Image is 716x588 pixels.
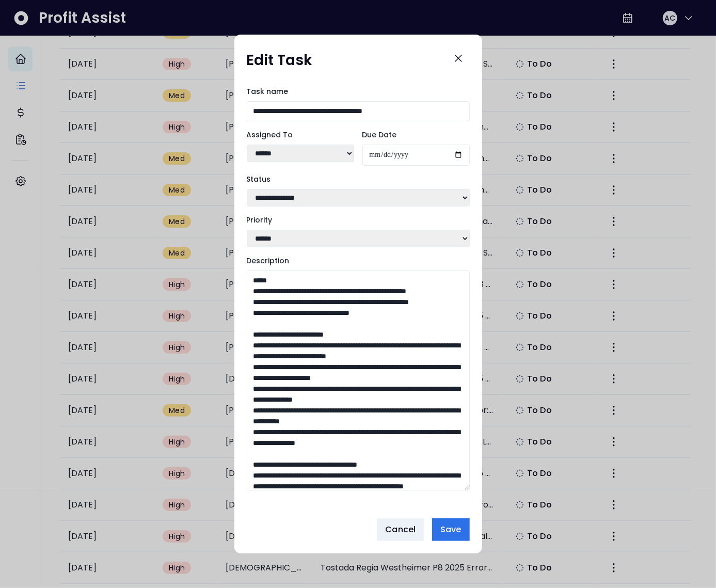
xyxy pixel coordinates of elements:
[447,47,470,70] button: Close
[247,86,470,97] label: Task name
[440,523,461,536] span: Save
[247,215,470,226] label: Priority
[247,130,354,140] label: Assigned To
[362,130,470,140] label: Due Date
[432,518,469,541] button: Save
[247,174,470,185] label: Status
[247,51,313,70] h1: Edit Task
[385,523,416,536] span: Cancel
[377,518,424,541] button: Cancel
[247,256,470,266] label: Description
